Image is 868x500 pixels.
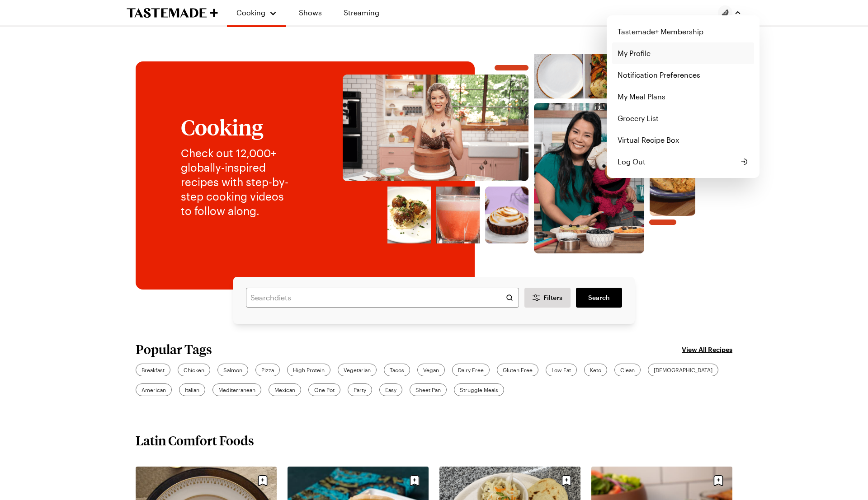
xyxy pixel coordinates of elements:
[612,86,754,107] a: My Meal Plans
[612,42,754,64] a: My Profile
[718,5,732,20] img: Profile picture
[612,107,754,129] a: Grocery List
[612,129,754,151] a: Virtual Recipe Box
[618,156,646,167] span: Log Out
[612,21,754,42] a: Tastemade+ Membership
[607,15,759,178] div: Profile picture
[718,5,741,20] button: Profile picture
[612,64,754,86] a: Notification Preferences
